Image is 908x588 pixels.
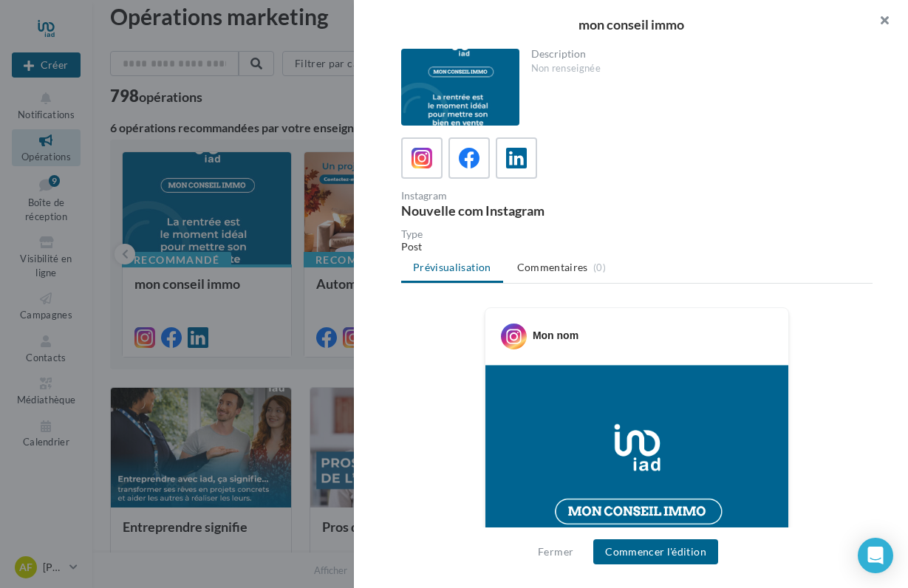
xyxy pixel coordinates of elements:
[532,543,579,561] button: Fermer
[531,49,861,59] div: Description
[858,538,893,573] div: Open Intercom Messenger
[378,18,884,31] div: mon conseil immo
[401,239,873,254] div: Post
[533,328,578,343] div: Mon nom
[401,229,873,239] div: Type
[401,191,631,201] div: Instagram
[593,261,606,273] span: (0)
[401,204,631,217] div: Nouvelle com Instagram
[531,62,861,75] div: Non renseignée
[593,539,718,564] button: Commencer l'édition
[517,260,588,275] span: Commentaires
